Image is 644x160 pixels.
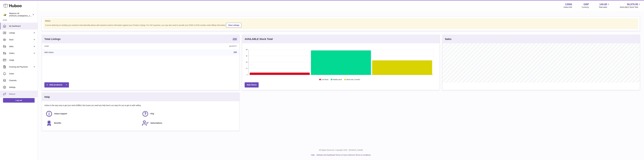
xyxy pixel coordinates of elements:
[42,49,146,56] td: With Huboo
[9,25,36,27] span: My Dashboard
[9,15,50,17] span: [PERSON_NAME][EMAIL_ADDRESS][DOMAIN_NAME]
[599,3,610,8] a: 140.60 Total sales
[599,6,610,8] span: Total sales
[3,13,7,16] img: peter@biopurus.co.uk
[9,86,36,88] span: Settings
[9,52,33,55] span: Orders
[9,32,33,34] span: Listings
[54,122,61,124] span: Benefits
[233,38,237,40] strong: 200
[565,3,572,6] strong: 13566
[40,149,642,151] p: All Rights Reserved. Copyright 2025 - [DOMAIN_NAME]
[44,104,237,107] p: Huboo is the easy way to get your stock fulfilled. But incase you need any help here's our ways f...
[246,61,247,63] text: 34
[321,79,328,80] text: Low Stock
[9,45,33,48] span: Sales
[564,6,572,8] div: Huboo Ref
[233,51,237,53] a: 200
[44,95,50,99] h3: Help
[583,3,589,6] strong: GBP
[9,39,33,41] span: Stock
[150,122,162,124] span: Subscriptions
[146,43,239,49] th: Quantity
[620,3,641,8] a: 56,979.95 AVAILABLE Stock Total
[42,43,146,49] th: Name
[349,154,371,156] a: Service Terms & Conditions
[3,98,35,103] a: Log out
[44,37,61,41] h3: Total Listings
[311,154,315,156] a: Help
[9,66,33,68] span: Invoicing and Payments
[54,113,67,115] span: Huboo Support
[9,79,36,82] span: Channels
[316,154,346,156] a: Website and Dashboard Terms of Use
[46,120,139,127] a: Benefits
[245,37,273,41] h3: AVAILABLE Stock Total
[246,68,247,69] text: 17
[620,6,641,8] span: AVAILABLE Stock Total
[226,23,242,28] a: View Listings
[246,55,247,57] text: 51
[142,120,236,127] a: Subscriptions
[246,49,247,50] text: 68
[245,82,259,87] a: Add Stock
[45,20,637,22] strong: Notice
[9,73,36,75] span: Cases
[233,38,237,41] a: 200
[9,93,36,95] span: Returns
[333,79,342,80] text: Healthy stock
[45,22,637,28] div: If you're planning on sending your products internationally please add required customs informati...
[9,59,36,61] span: Usage
[316,154,371,156] li: and
[142,110,236,117] a: FAQ
[599,3,607,6] span: 140.60
[9,12,32,17] div: Biopurus Ltd
[247,74,247,76] text: 0
[46,110,139,117] a: Huboo Support
[582,6,589,8] div: Currency
[346,79,360,80] text: Stock over 2 months
[627,3,638,6] span: 56,979.95
[150,113,154,115] span: FAQ
[44,82,69,87] a: Add products
[445,37,451,41] h3: Sales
